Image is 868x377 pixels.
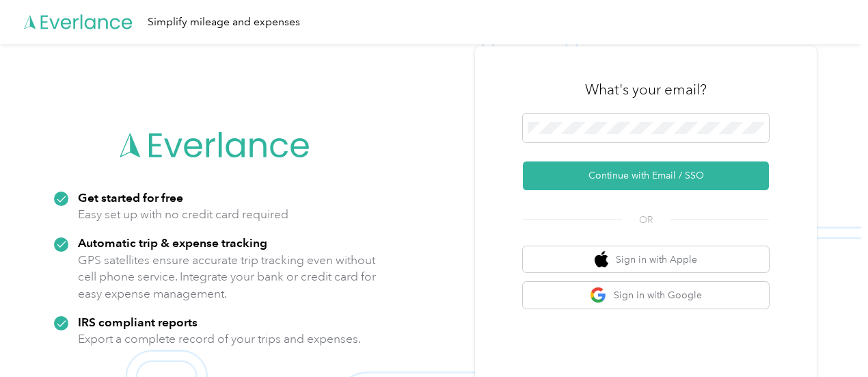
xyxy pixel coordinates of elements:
strong: IRS compliant reports [78,315,198,329]
div: Simplify mileage and expenses [148,14,300,31]
button: Continue with Email / SSO [523,161,769,190]
p: Easy set up with no credit card required [78,206,288,223]
strong: Get started for free [78,190,183,205]
h3: What's your email? [585,80,707,99]
button: apple logoSign in with Apple [523,246,769,273]
strong: Automatic trip & expense tracking [78,235,267,250]
img: google logo [590,287,607,304]
p: Export a complete record of your trips and expenses. [78,330,361,348]
p: GPS satellites ensure accurate trip tracking even without cell phone service. Integrate your bank... [78,252,377,302]
img: apple logo [595,251,608,268]
span: OR [622,213,670,227]
button: google logoSign in with Google [523,282,769,309]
